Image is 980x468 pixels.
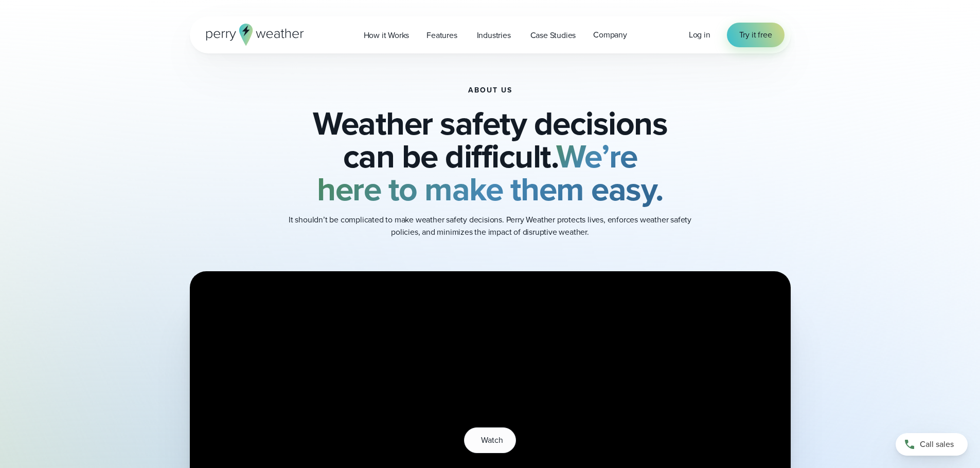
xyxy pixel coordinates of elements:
[593,29,627,41] span: Company
[727,23,785,47] a: Try it free
[739,29,772,41] span: Try it free
[477,29,511,42] span: Industries
[426,29,457,42] span: Features
[284,214,696,238] p: It shouldn’t be complicated to make weather safety decisions. Perry Weather protects lives, enfor...
[689,29,710,41] a: Log in
[355,25,418,46] a: How it Works
[364,29,409,42] span: How it Works
[241,107,739,205] h2: Weather safety decisions can be difficult.
[317,132,663,213] strong: We’re here to make them easy.
[464,427,515,453] button: Watch
[522,25,585,46] a: Case Studies
[481,434,503,446] span: Watch
[468,86,512,95] h1: About Us
[896,433,968,456] a: Call sales
[530,29,576,42] span: Case Studies
[920,438,954,451] span: Call sales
